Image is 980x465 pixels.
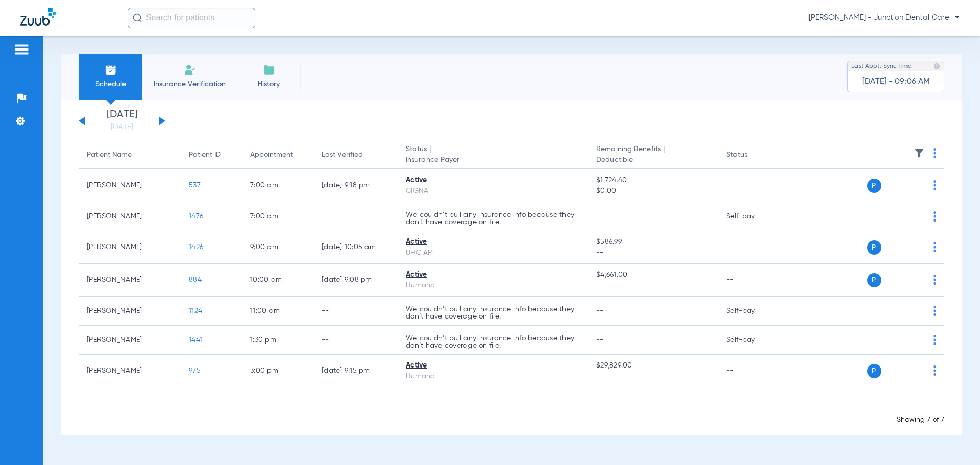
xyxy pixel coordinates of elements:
[133,13,142,22] img: Search Icon
[91,122,153,132] a: [DATE]
[596,270,709,280] span: $4,661.00
[406,306,580,320] p: We couldn’t pull any insurance info because they don’t have coverage on file.
[406,335,580,349] p: We couldn’t pull any insurance info because they don’t have coverage on file.
[189,276,202,283] span: 884
[406,360,580,371] div: Active
[406,270,580,280] div: Active
[933,335,936,345] img: group-dot-blue.svg
[862,77,930,87] span: [DATE] - 09:06 AM
[933,63,940,70] img: last sync help info
[322,150,389,160] div: Last Verified
[718,231,787,264] td: --
[914,148,924,158] img: filter.svg
[406,155,580,165] span: Insurance Payer
[86,79,135,89] span: Schedule
[933,180,936,190] img: group-dot-blue.svg
[79,297,181,326] td: [PERSON_NAME]
[184,64,196,76] img: Manual Insurance Verification
[313,297,398,326] td: --
[406,186,580,197] div: CIGNA
[242,326,313,355] td: 1:30 PM
[718,141,787,169] th: Status
[322,150,363,160] div: Last Verified
[79,355,181,387] td: [PERSON_NAME]
[718,202,787,231] td: Self-pay
[250,150,305,160] div: Appointment
[242,355,313,387] td: 3:00 PM
[398,141,588,169] th: Status |
[128,8,255,28] input: Search for patients
[13,43,30,56] img: hamburger-icon
[933,148,936,158] img: group-dot-blue.svg
[596,307,604,314] span: --
[242,297,313,326] td: 11:00 AM
[933,275,936,285] img: group-dot-blue.svg
[189,307,202,314] span: 1124
[718,326,787,355] td: Self-pay
[406,211,580,226] p: We couldn’t pull any insurance info because they don’t have coverage on file.
[718,169,787,202] td: --
[150,79,229,89] span: Insurance Verification
[596,248,709,258] span: --
[242,169,313,202] td: 7:00 AM
[313,264,398,297] td: [DATE] 9:08 PM
[189,182,201,189] span: 537
[313,326,398,355] td: --
[718,355,787,387] td: --
[596,336,604,344] span: --
[242,231,313,264] td: 9:00 AM
[244,79,293,89] span: History
[189,150,221,160] div: Patient ID
[406,248,580,258] div: UHC API
[79,202,181,231] td: [PERSON_NAME]
[406,371,580,382] div: Humana
[242,264,313,297] td: 10:00 AM
[105,64,117,76] img: Schedule
[313,231,398,264] td: [DATE] 10:05 AM
[808,13,960,23] span: [PERSON_NAME] - Junction Dental Care
[933,211,936,222] img: group-dot-blue.svg
[189,150,234,160] div: Patient ID
[79,169,181,202] td: [PERSON_NAME]
[313,202,398,231] td: --
[79,326,181,355] td: [PERSON_NAME]
[87,150,132,160] div: Patient Name
[596,371,709,382] span: --
[406,237,580,248] div: Active
[596,186,709,197] span: $0.00
[596,280,709,291] span: --
[933,306,936,316] img: group-dot-blue.svg
[313,355,398,387] td: [DATE] 9:15 PM
[242,202,313,231] td: 7:00 AM
[79,264,181,297] td: [PERSON_NAME]
[867,240,881,255] span: P
[250,150,293,160] div: Appointment
[718,264,787,297] td: --
[20,8,56,26] img: Zuub Logo
[596,237,709,248] span: $586.99
[189,243,203,251] span: 1426
[406,175,580,186] div: Active
[596,213,604,220] span: --
[79,231,181,264] td: [PERSON_NAME]
[588,141,718,169] th: Remaining Benefits |
[263,64,275,76] img: History
[91,110,153,132] li: [DATE]
[406,280,580,291] div: Humana
[189,213,203,220] span: 1476
[718,297,787,326] td: Self-pay
[189,367,201,374] span: 975
[596,175,709,186] span: $1,724.40
[596,155,709,165] span: Deductible
[867,364,881,378] span: P
[933,242,936,252] img: group-dot-blue.svg
[851,61,913,71] span: Last Appt. Sync Time:
[87,150,173,160] div: Patient Name
[867,273,881,287] span: P
[189,336,203,344] span: 1441
[897,416,944,423] span: Showing 7 of 7
[933,365,936,376] img: group-dot-blue.svg
[596,360,709,371] span: $29,829.00
[313,169,398,202] td: [DATE] 9:18 PM
[867,179,881,193] span: P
